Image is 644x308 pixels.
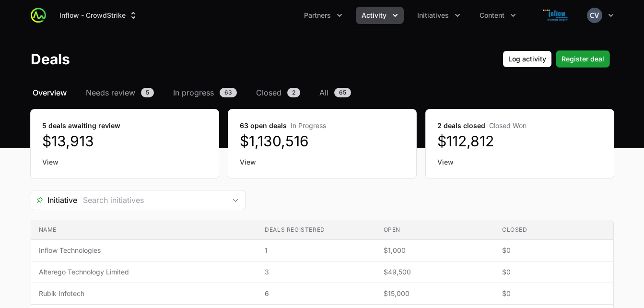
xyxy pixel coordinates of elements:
div: Open [226,190,245,210]
span: In Progress [291,121,326,130]
button: Content [474,7,522,24]
span: $49,500 [384,267,487,277]
div: Main navigation [46,7,522,24]
span: Closed Won [489,121,527,130]
span: Content [480,11,504,20]
span: All [319,87,328,98]
th: Closed [494,220,613,240]
button: Activity [356,7,404,24]
span: 63 [220,88,237,97]
dt: 63 open deals [240,121,405,130]
img: Inflow [533,6,579,25]
span: Initiative [31,194,77,206]
span: Rubik Infotech [39,289,250,298]
img: Chandrashekhar V [587,8,602,23]
a: View [437,157,602,167]
span: Activity [362,11,386,20]
span: Alterego Technology Limited [39,267,250,277]
span: In progress [173,87,214,98]
button: Inflow - CrowdStrike [54,7,144,24]
span: $0 [502,289,605,298]
span: 65 [334,88,351,97]
th: Name [31,220,258,240]
a: View [240,157,405,167]
span: Closed [256,87,281,98]
span: Inflow Technologies [39,246,250,255]
div: Content menu [474,7,522,24]
div: Primary actions [503,50,610,68]
span: $1,000 [384,246,487,255]
span: $15,000 [384,289,487,298]
span: 5 [141,88,154,97]
div: Initiatives menu [411,7,466,24]
a: In progress63 [171,87,239,98]
div: Supplier switch menu [54,7,144,24]
button: Initiatives [411,7,466,24]
span: Log activity [508,53,546,65]
dt: 5 deals awaiting review [42,121,207,130]
a: View [42,157,207,167]
dd: $1,130,516 [240,132,405,150]
a: All65 [317,87,353,98]
span: Overview [33,87,67,98]
a: Overview [31,87,69,98]
th: Deals registered [257,220,375,240]
div: Activity menu [356,7,404,24]
span: $0 [502,246,605,255]
span: Register deal [562,53,604,65]
span: Partners [304,11,331,20]
button: Register deal [556,50,610,68]
span: Needs review [86,87,135,98]
dd: $112,812 [437,132,602,150]
div: Partners menu [298,7,348,24]
input: Search initiatives [77,190,226,210]
nav: Deals navigation [31,87,614,98]
span: 2 [287,88,300,97]
button: Partners [298,7,348,24]
h1: Deals [31,50,70,68]
span: $0 [502,267,605,277]
a: Closed2 [254,87,302,98]
button: Log activity [503,50,552,68]
span: 1 [265,246,368,255]
span: 6 [265,289,368,298]
dd: $13,913 [42,132,207,150]
img: ActivitySource [31,8,46,23]
span: Initiatives [417,11,449,20]
a: Needs review5 [84,87,156,98]
dt: 2 deals closed [437,121,602,130]
th: Open [376,220,494,240]
span: 3 [265,267,368,277]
